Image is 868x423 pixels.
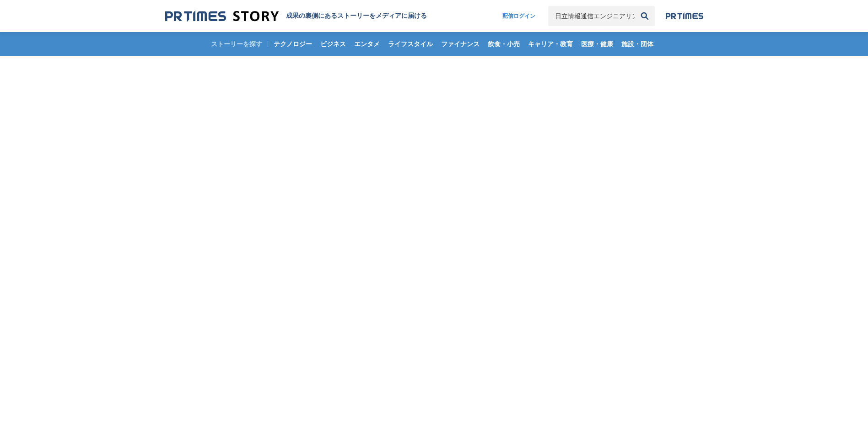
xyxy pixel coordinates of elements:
input: キーワードで検索 [548,6,635,26]
button: 検索 [635,6,655,26]
span: エンタメ [350,40,383,48]
a: ビジネス [317,32,350,56]
a: 医療・健康 [577,32,617,56]
a: テクノロジー [270,32,316,56]
h1: 成果の裏側にあるストーリーをメディアに届ける [286,12,427,20]
span: 施設・団体 [618,40,657,48]
a: ライフスタイル [384,32,437,56]
a: キャリア・教育 [524,32,577,56]
span: ファイナンス [437,40,483,48]
span: ビジネス [317,40,350,48]
span: キャリア・教育 [524,40,577,48]
a: エンタメ [350,32,383,56]
span: テクノロジー [270,40,316,48]
a: 施設・団体 [618,32,657,56]
a: 配信ログイン [493,6,545,26]
span: ライフスタイル [384,40,437,48]
span: 医療・健康 [577,40,617,48]
img: prtimes [666,12,703,20]
a: 成果の裏側にあるストーリーをメディアに届ける 成果の裏側にあるストーリーをメディアに届ける [165,10,427,22]
a: 飲食・小売 [484,32,523,56]
img: 成果の裏側にあるストーリーをメディアに届ける [165,10,279,22]
span: 飲食・小売 [484,40,523,48]
a: ファイナンス [437,32,483,56]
